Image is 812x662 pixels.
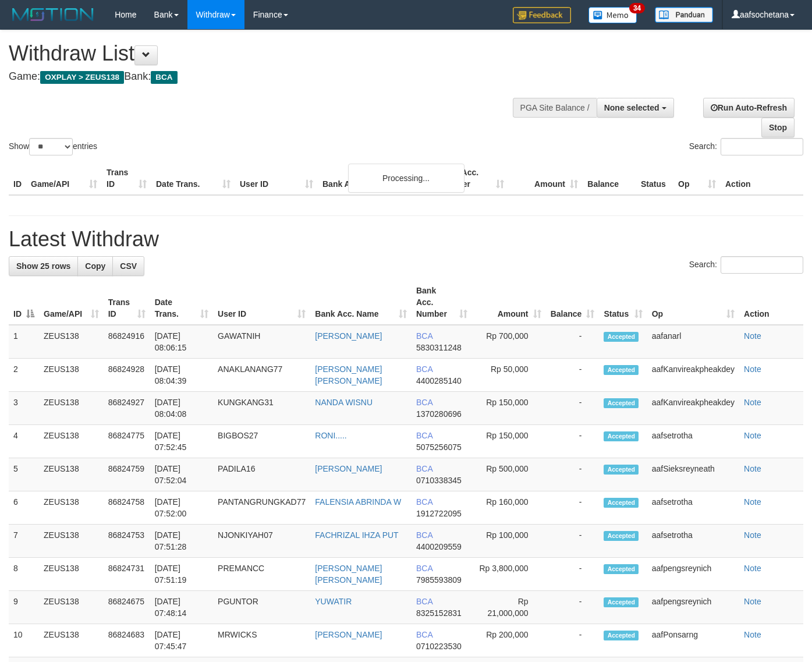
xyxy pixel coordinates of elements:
th: Game/API: activate to sort column ascending [39,280,104,325]
td: [DATE] 07:51:28 [150,525,213,558]
span: Accepted [604,631,639,640]
td: 2 [9,359,39,392]
td: ZEUS138 [39,359,104,392]
span: BCA [416,364,432,374]
h4: Game: Bank: [9,71,530,83]
td: ZEUS138 [39,458,104,491]
th: User ID [235,162,318,195]
a: FACHRIZAL IHZA PUT [315,530,398,540]
span: Copy 5075256075 to clipboard [416,442,462,452]
span: Copy 5830311248 to clipboard [416,343,462,352]
td: 4 [9,425,39,458]
td: 86824916 [104,325,150,359]
td: GAWATNIH [213,325,310,359]
span: Copy 8325152831 to clipboard [416,608,462,618]
td: Rp 3,800,000 [472,558,545,591]
td: aafKanvireakpheakdey [647,359,739,392]
th: Status [636,162,673,195]
a: YUWATIR [315,597,352,606]
label: Show entries [9,138,97,155]
span: BCA [416,497,432,507]
td: [DATE] 07:48:14 [150,591,213,624]
td: Rp 150,000 [472,392,545,425]
td: aafsetrotha [647,491,739,525]
td: [DATE] 08:06:15 [150,325,213,359]
div: Processing... [348,164,464,193]
th: ID [9,162,26,195]
td: 86824675 [104,591,150,624]
td: [DATE] 07:52:04 [150,458,213,491]
a: Note [744,431,761,440]
span: BCA [416,398,432,407]
td: aafKanvireakpheakdey [647,392,739,425]
td: [DATE] 08:04:08 [150,392,213,425]
th: Trans ID [102,162,151,195]
a: Note [744,398,761,407]
a: Show 25 rows [9,256,78,276]
a: CSV [112,256,144,276]
td: 86824753 [104,525,150,558]
td: Rp 150,000 [472,425,545,458]
span: OXPLAY > ZEUS138 [40,71,124,84]
span: Accepted [604,498,639,508]
span: BCA [151,71,177,84]
td: - [546,359,600,392]
span: BCA [416,331,432,341]
a: Run Auto-Refresh [703,98,795,118]
input: Search: [721,138,803,155]
td: - [546,392,600,425]
span: BCA [416,564,432,573]
td: Rp 200,000 [472,624,545,657]
span: Show 25 rows [16,261,70,271]
td: - [546,491,600,525]
td: - [546,624,600,657]
th: Amount: activate to sort column ascending [472,280,545,325]
td: BIGBOS27 [213,425,310,458]
td: ZEUS138 [39,425,104,458]
th: Trans ID: activate to sort column ascending [104,280,150,325]
span: Copy 0710223530 to clipboard [416,642,462,651]
td: ZEUS138 [39,558,104,591]
h1: Withdraw List [9,42,530,65]
div: PGA Site Balance / [513,98,597,118]
th: Op: activate to sort column ascending [647,280,739,325]
span: Accepted [604,332,639,342]
th: Bank Acc. Name: activate to sort column ascending [310,280,412,325]
td: aafpengsreynich [647,558,739,591]
td: - [546,325,600,359]
td: PREMANCC [213,558,310,591]
td: [DATE] 07:51:19 [150,558,213,591]
td: [DATE] 07:45:47 [150,624,213,657]
td: 10 [9,624,39,657]
td: ZEUS138 [39,325,104,359]
td: ZEUS138 [39,491,104,525]
th: Bank Acc. Number [435,162,509,195]
span: Accepted [604,564,639,574]
a: [PERSON_NAME] [315,630,382,639]
td: ZEUS138 [39,624,104,657]
span: Copy 0710338345 to clipboard [416,476,462,485]
td: MRWICKS [213,624,310,657]
span: BCA [416,530,432,540]
td: aafPonsarng [647,624,739,657]
td: KUNGKANG31 [213,392,310,425]
a: FALENSIA ABRINDA W [315,497,401,507]
span: Copy 4400209559 to clipboard [416,542,462,551]
a: [PERSON_NAME] [315,331,382,341]
th: Bank Acc. Number: activate to sort column ascending [412,280,472,325]
th: User ID: activate to sort column ascending [213,280,310,325]
td: - [546,425,600,458]
th: Game/API [26,162,102,195]
select: Showentries [29,138,73,155]
span: Accepted [604,597,639,607]
td: [DATE] 07:52:00 [150,491,213,525]
label: Search: [689,138,803,155]
td: - [546,525,600,558]
td: ANAKLANANG77 [213,359,310,392]
td: Rp 21,000,000 [472,591,545,624]
a: Note [744,497,761,507]
a: Note [744,630,761,639]
a: Note [744,364,761,374]
td: aafSieksreyneath [647,458,739,491]
td: 3 [9,392,39,425]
